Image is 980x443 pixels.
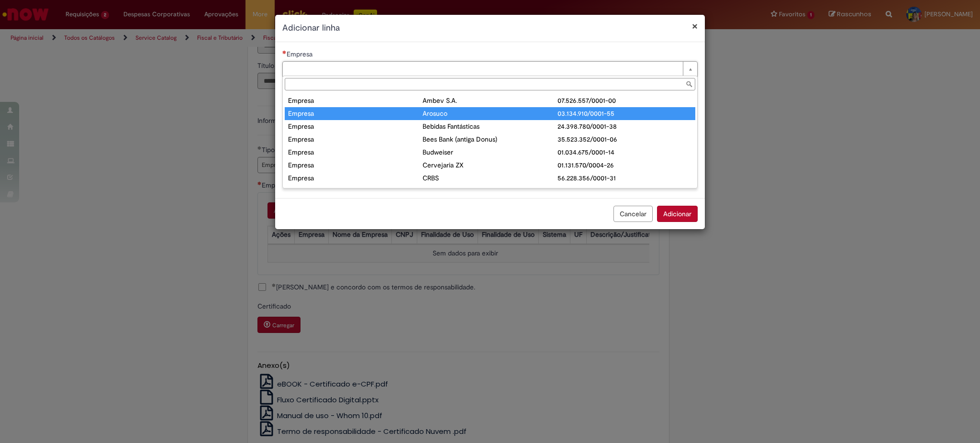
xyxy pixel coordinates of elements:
[423,147,557,157] div: Budweiser
[288,173,423,183] div: Empresa
[423,122,557,131] div: Bebidas Fantásticas
[288,134,423,144] div: Empresa
[288,147,423,157] div: Empresa
[557,134,692,144] div: 35.523.352/0001-06
[557,109,692,118] div: 03.134.910/0001-55
[557,96,692,105] div: 07.526.557/0001-00
[557,186,692,196] div: 03.134.910/0002-36
[557,173,692,183] div: 56.228.356/0001-31
[557,147,692,157] div: 01.034.675/0001-14
[283,92,697,188] ul: Empresa
[423,160,557,170] div: Cervejaria ZX
[288,109,423,118] div: Empresa
[423,134,557,144] div: Bees Bank (antiga Donus)
[557,160,692,170] div: 01.131.570/0004-26
[423,109,557,118] div: Arosuco
[423,186,557,196] div: F. [GEOGRAPHIC_DATA]
[288,96,423,105] div: Empresa
[288,186,423,196] div: Empresa
[288,122,423,131] div: Empresa
[423,96,557,105] div: Ambev S.A.
[288,160,423,170] div: Empresa
[557,122,692,131] div: 24.398.780/0001-38
[423,173,557,183] div: CRBS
